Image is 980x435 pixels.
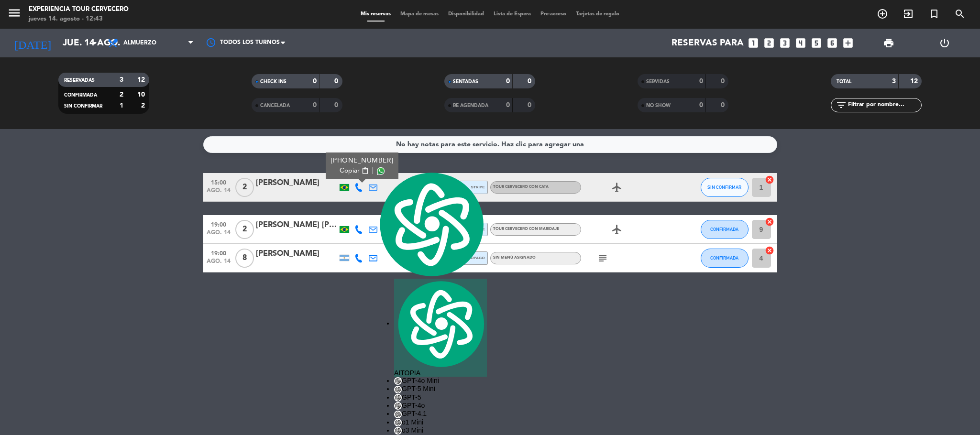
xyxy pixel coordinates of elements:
[701,249,749,268] button: CONFIRMADA
[256,177,337,189] div: [PERSON_NAME]
[721,102,727,109] strong: 0
[394,402,487,410] div: GPT-4o
[493,256,536,260] span: Sin menú asignado
[826,37,838,49] i: looks_6
[207,258,231,269] span: ago. 14
[810,37,823,49] i: looks_5
[394,279,487,369] img: logo.svg
[340,166,369,176] button: Copiarcontent_paste
[207,229,231,240] span: ago. 14
[493,227,559,231] span: Tour cervecero con maridaje
[394,402,402,410] img: gpt-black.svg
[235,178,254,197] span: 2
[207,176,231,187] span: 15:00
[453,103,488,108] span: RE AGENDADA
[536,11,571,17] span: Pre-acceso
[235,220,254,239] span: 2
[334,102,340,109] strong: 0
[453,79,478,84] span: SENTADAS
[672,38,744,48] span: Reservas para
[910,78,920,85] strong: 12
[394,426,487,435] div: o3 Mini
[493,185,549,189] span: Tour cervecero con cata
[877,8,888,20] i: add_circle_outline
[571,11,624,17] span: Tarjetas de regalo
[701,178,749,197] button: SIN CONFIRMAR
[763,37,775,49] i: looks_two
[836,99,847,111] i: filter_list
[396,11,443,17] span: Mapa de mesas
[313,102,317,109] strong: 0
[313,78,317,85] strong: 0
[235,249,254,268] span: 8
[710,227,738,232] span: CONFIRMADA
[394,427,402,435] img: gpt-black.svg
[137,76,147,83] strong: 12
[120,91,123,98] strong: 2
[794,37,807,49] i: looks_4
[506,78,510,85] strong: 0
[120,102,123,109] strong: 1
[120,76,123,83] strong: 3
[721,78,727,85] strong: 0
[394,394,402,402] img: gpt-black.svg
[917,29,973,57] div: LOG OUT
[396,139,584,150] div: No hay notas para este servicio. Haz clic para agregar una
[334,78,340,85] strong: 0
[137,91,147,98] strong: 10
[765,175,774,185] i: cancel
[356,11,396,17] span: Mis reservas
[372,166,374,176] span: |
[646,103,671,108] span: NO SHOW
[489,11,536,17] span: Lista de Espera
[394,411,402,418] img: gpt-black.svg
[892,78,896,85] strong: 3
[394,386,402,393] img: gpt-black.svg
[954,8,966,20] i: search
[646,79,670,84] span: SERVIDAS
[707,185,741,190] span: SIN CONFIRMAR
[330,156,393,166] div: [PHONE_NUMBER]
[699,78,703,85] strong: 0
[506,102,510,109] strong: 0
[597,252,608,264] i: subject
[141,102,147,109] strong: 2
[394,377,487,385] div: GPT-4o Mini
[394,419,402,426] img: gpt-black.svg
[394,410,487,418] div: GPT-4.1
[207,187,231,198] span: ago. 14
[394,377,402,385] img: gpt-black.svg
[779,37,791,49] i: looks_3
[7,6,22,23] button: menu
[701,220,749,239] button: CONFIRMADA
[64,78,95,83] span: RESERVADAS
[123,40,156,46] span: Almuerzo
[765,217,774,227] i: cancel
[375,170,487,279] img: logo.svg
[361,167,368,174] span: content_paste
[64,104,102,109] span: SIN CONFIRMAR
[207,218,231,229] span: 19:00
[89,37,100,49] i: arrow_drop_down
[842,37,854,49] i: add_box
[64,93,97,98] span: CONFIRMADA
[256,248,337,260] div: [PERSON_NAME]
[7,6,22,20] i: menu
[528,102,533,109] strong: 0
[747,37,760,49] i: looks_one
[340,166,360,176] span: Copiar
[883,37,894,49] span: print
[7,33,58,54] i: [DATE]
[928,8,940,20] i: turned_in_not
[394,385,487,393] div: GPT-5 Mini
[939,37,950,49] i: power_settings_new
[765,246,774,255] i: cancel
[394,393,487,402] div: GPT-5
[699,102,703,109] strong: 0
[394,279,487,377] div: AITOPIA
[847,100,921,110] input: Filtrar por nombre...
[260,79,286,84] span: CHECK INS
[611,224,623,235] i: airplanemode_active
[29,14,129,24] div: jueves 14. agosto - 12:43
[256,219,337,231] div: [PERSON_NAME] [PERSON_NAME]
